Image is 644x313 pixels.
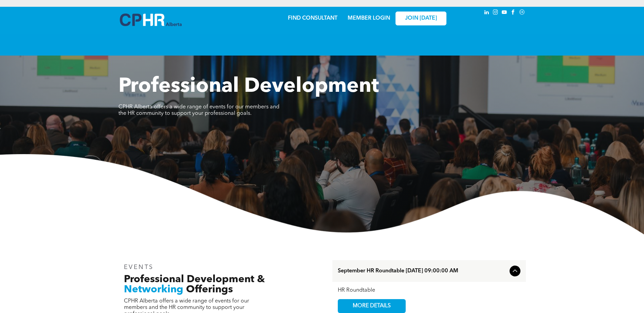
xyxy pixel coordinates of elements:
[124,264,154,270] span: EVENTS
[501,8,508,18] a: youtube
[338,287,520,294] div: HR Roundtable
[338,299,406,313] a: MORE DETAILS
[124,285,183,295] span: Networking
[118,104,279,116] span: CPHR Alberta offers a wide range of events for our members and the HR community to support your p...
[124,274,265,285] span: Professional Development &
[518,8,526,18] a: Social network
[345,299,399,313] span: MORE DETAILS
[120,14,182,26] img: A blue and white logo for cp alberta
[405,15,437,22] span: JOIN [DATE]
[118,77,379,97] span: Professional Development
[338,268,507,274] span: September HR Roundtable [DATE] 09:00:00 AM
[288,16,337,21] a: FIND CONSULTANT
[186,285,233,295] span: Offerings
[483,8,491,18] a: linkedin
[348,16,390,21] a: MEMBER LOGIN
[492,8,499,18] a: instagram
[510,8,517,18] a: facebook
[395,12,446,25] a: JOIN [DATE]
